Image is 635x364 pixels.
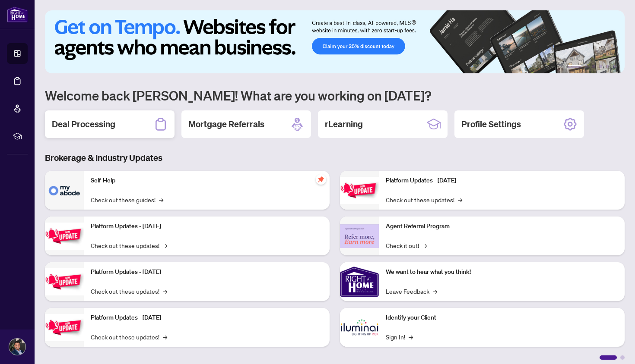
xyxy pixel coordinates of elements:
[340,262,379,301] img: We want to hear what you think!
[386,195,462,204] a: Check out these updates!→
[188,118,264,130] h2: Mortgage Referrals
[433,286,437,296] span: →
[422,241,427,250] span: →
[159,195,163,204] span: →
[91,313,323,323] p: Platform Updates - [DATE]
[340,224,379,248] img: Agent Referral Program
[606,65,609,68] button: 5
[45,314,84,341] img: Platform Updates - July 8, 2025
[91,241,167,250] a: Check out these updates!→
[91,267,323,277] p: Platform Updates - [DATE]
[386,222,618,231] p: Agent Referral Program
[163,241,167,250] span: →
[91,222,323,231] p: Platform Updates - [DATE]
[386,267,618,277] p: We want to hear what you think!
[461,118,521,130] h2: Profile Settings
[600,334,626,360] button: Open asap
[52,118,115,130] h2: Deal Processing
[45,171,84,210] img: Self-Help
[386,176,618,185] p: Platform Updates - [DATE]
[7,6,28,22] img: logo
[91,286,167,296] a: Check out these updates!→
[45,10,625,73] img: Slide 0
[585,65,588,68] button: 2
[592,65,595,68] button: 3
[45,87,625,104] h1: Welcome back [PERSON_NAME]! What are you working on [DATE]?
[45,223,84,250] img: Platform Updates - September 16, 2025
[386,286,437,296] a: Leave Feedback→
[9,339,25,355] img: Profile Icon
[91,176,323,185] p: Self-Help
[91,332,167,342] a: Check out these updates!→
[316,174,326,185] span: pushpin
[599,65,602,68] button: 4
[163,286,167,296] span: →
[91,195,163,204] a: Check out these guides!→
[458,195,462,204] span: →
[163,332,167,342] span: →
[386,332,413,342] a: Sign In!→
[409,332,413,342] span: →
[613,65,616,68] button: 6
[386,313,618,323] p: Identify your Client
[340,308,379,347] img: Identify your Client
[45,152,625,164] h3: Brokerage & Industry Updates
[340,177,379,204] img: Platform Updates - June 23, 2025
[45,268,84,295] img: Platform Updates - July 21, 2025
[325,118,363,130] h2: rLearning
[386,241,427,250] a: Check it out!→
[568,65,581,68] button: 1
